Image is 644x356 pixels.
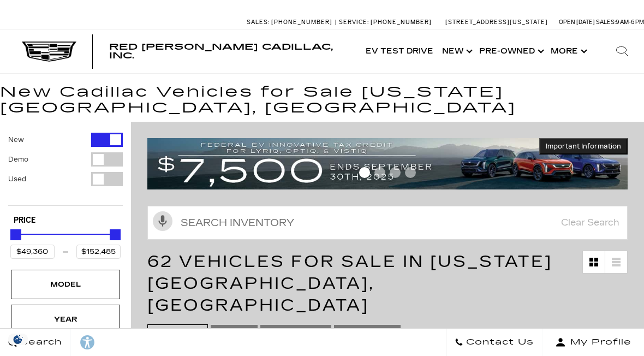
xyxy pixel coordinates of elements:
[22,41,76,62] img: Cadillac Dark Logo with Cadillac White Text
[147,252,552,315] span: 62 Vehicles for Sale in [US_STATE][GEOGRAPHIC_DATA], [GEOGRAPHIC_DATA]
[539,138,628,155] button: Important Information
[10,226,121,259] div: Price
[374,167,385,178] span: Go to slide 2
[8,133,123,205] div: Filter by Vehicle Type
[109,43,350,60] a: Red [PERSON_NAME] Cadillac, Inc.
[361,29,438,73] a: EV Test Drive
[616,19,644,26] span: 9 AM-6 PM
[10,245,55,259] input: Minimum
[405,167,416,178] span: Go to slide 4
[247,19,335,25] a: Sales: [PHONE_NUMBER]
[147,206,628,240] input: Search Inventory
[463,335,534,350] span: Contact Us
[5,334,31,345] section: Click to Open Cookie Consent Modal
[8,134,24,145] label: New
[596,19,616,26] span: Sales:
[11,270,120,299] div: ModelModel
[339,19,369,26] span: Service:
[335,19,434,25] a: Service: [PHONE_NUMBER]
[38,278,93,290] div: Model
[546,142,621,151] span: Important Information
[445,19,548,26] a: [STREET_ADDRESS][US_STATE]
[156,328,199,341] span: Clear All
[147,138,628,189] img: vrp-tax-ending-august-version
[546,29,589,73] button: More
[76,245,121,259] input: Maximum
[219,328,238,341] span: New
[110,229,121,240] div: Maximum Price
[271,19,332,26] span: [PHONE_NUMBER]
[153,211,172,231] svg: Click to toggle on voice search
[14,216,117,226] h5: Price
[359,167,370,178] span: Go to slide 1
[247,19,270,26] span: Sales:
[109,41,333,61] span: Red [PERSON_NAME] Cadillac, Inc.
[438,29,475,73] a: New
[475,29,546,73] a: Pre-Owned
[10,229,21,240] div: Minimum Price
[8,154,28,165] label: Demo
[390,167,401,178] span: Go to slide 3
[446,329,542,356] a: Contact Us
[371,19,432,26] span: [PHONE_NUMBER]
[342,328,381,341] span: Cadillac
[559,19,595,26] span: Open [DATE]
[566,335,631,350] span: My Profile
[8,174,26,185] label: Used
[11,305,120,334] div: YearYear
[269,328,312,341] span: 2025
[5,334,31,345] img: Opt-Out Icon
[38,313,93,325] div: Year
[542,329,644,356] button: Open user profile menu
[17,335,62,350] span: Search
